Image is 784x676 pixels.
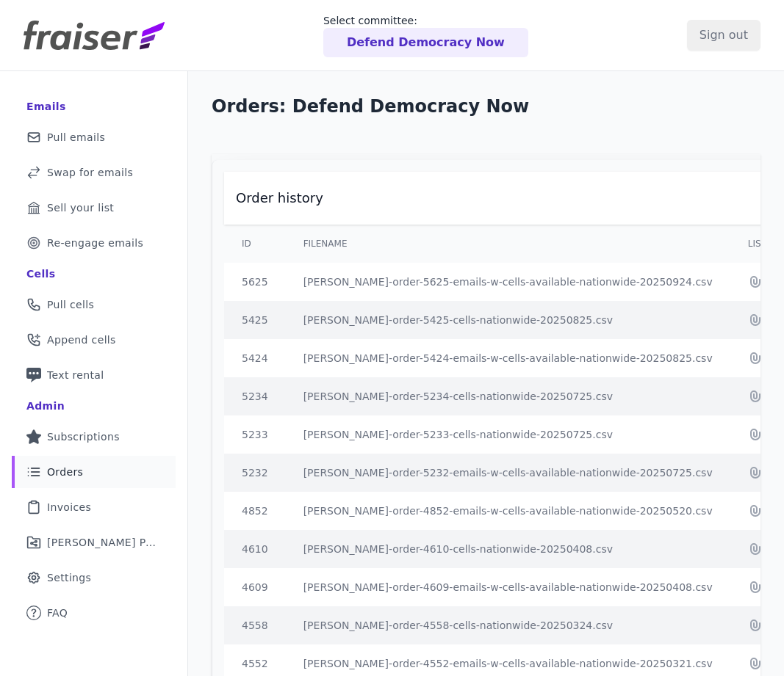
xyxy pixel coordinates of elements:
td: 4610 [224,530,286,568]
span: Subscriptions [47,429,120,444]
div: Cells [26,266,55,281]
td: 4609 [224,568,286,606]
td: 5625 [224,263,286,301]
td: [PERSON_NAME]-order-5234-cells-nationwide-20250725.csv [286,377,730,415]
span: Text rental [47,368,104,382]
span: Re-engage emails [47,236,143,250]
td: 5232 [224,454,286,492]
a: FAQ [12,597,176,629]
td: 4852 [224,492,286,530]
td: [PERSON_NAME]-order-4610-cells-nationwide-20250408.csv [286,530,730,568]
a: Swap for emails [12,156,176,189]
a: Select committee: Defend Democracy Now [323,13,528,57]
td: 5424 [224,339,286,377]
p: Defend Democracy Now [347,34,505,51]
td: 5233 [224,415,286,454]
td: [PERSON_NAME]-order-4609-emails-w-cells-available-nationwide-20250408.csv [286,568,730,606]
span: [PERSON_NAME] Performance [47,535,158,550]
input: Sign out [687,20,760,51]
h1: Orders: Defend Democracy Now [212,95,760,118]
th: ID [224,225,286,263]
td: [PERSON_NAME]-order-4558-cells-nationwide-20250324.csv [286,606,730,644]
a: Orders [12,456,176,488]
span: Swap for emails [47,165,133,180]
p: Select committee: [323,13,528,28]
a: Pull emails [12,121,176,153]
td: [PERSON_NAME]-order-4852-emails-w-cells-available-nationwide-20250520.csv [286,492,730,530]
a: [PERSON_NAME] Performance [12,526,176,559]
a: Re-engage emails [12,227,176,259]
span: Sell your list [47,200,114,215]
span: FAQ [47,606,68,620]
span: Append cells [47,332,116,347]
span: Settings [47,570,91,585]
td: [PERSON_NAME]-order-5625-emails-w-cells-available-nationwide-20250924.csv [286,263,730,301]
span: Pull cells [47,297,94,312]
a: Append cells [12,324,176,356]
a: Sell your list [12,192,176,224]
td: [PERSON_NAME]-order-5232-emails-w-cells-available-nationwide-20250725.csv [286,454,730,492]
span: Invoices [47,500,91,515]
a: Text rental [12,359,176,391]
a: Invoices [12,491,176,523]
td: [PERSON_NAME]-order-5424-emails-w-cells-available-nationwide-20250825.csv [286,339,730,377]
td: 4558 [224,606,286,644]
a: Pull cells [12,288,176,321]
a: Settings [12,561,176,594]
div: Admin [26,399,65,413]
span: Orders [47,465,83,479]
img: Fraiser Logo [24,21,165,50]
th: Filename [286,225,730,263]
td: 5234 [224,377,286,415]
td: [PERSON_NAME]-order-5233-cells-nationwide-20250725.csv [286,415,730,454]
td: [PERSON_NAME]-order-5425-cells-nationwide-20250825.csv [286,301,730,339]
div: Emails [26,99,66,114]
span: Pull emails [47,130,105,145]
a: Subscriptions [12,421,176,453]
td: 5425 [224,301,286,339]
